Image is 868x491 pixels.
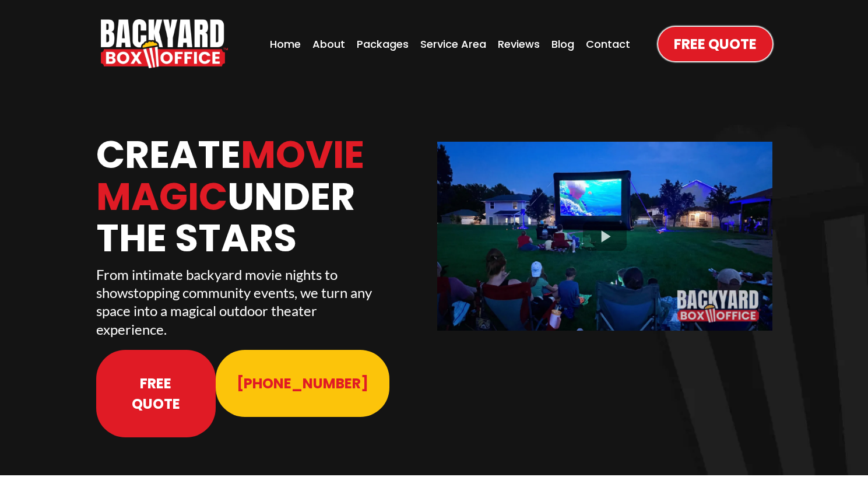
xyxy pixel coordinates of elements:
a: https://www.backyardboxoffice.com [101,19,228,68]
a: Home [266,33,304,55]
a: Free Quote [96,350,216,437]
a: Service Area [417,33,490,55]
p: experience. [96,320,408,338]
span: [PHONE_NUMBER] [237,373,368,394]
a: Blog [548,33,578,55]
h1: Create Under The Stars [96,134,431,259]
span: Movie Magic [96,128,364,223]
a: Contact [582,33,634,55]
p: From intimate backyard movie nights to showstopping community events, we turn any space into a ma... [96,265,408,320]
span: Free Quote [117,373,195,414]
span: Free Quote [674,34,757,54]
a: About [309,33,349,55]
img: Backyard Box Office [101,19,228,68]
a: Free Quote [658,27,772,61]
a: Reviews [494,33,543,55]
a: 913-214-1202 [216,350,389,417]
a: Packages [353,33,412,55]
